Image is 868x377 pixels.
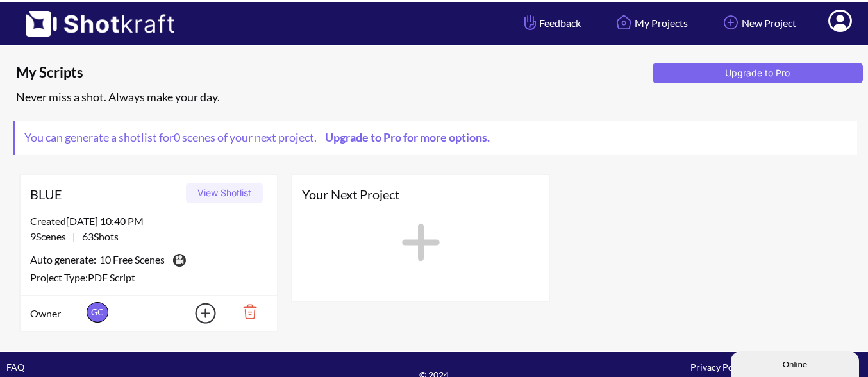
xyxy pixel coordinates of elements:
a: New Project [710,6,806,40]
span: 0 scenes of your next project. [174,130,496,144]
span: My Scripts [16,63,648,82]
img: Add Icon [175,299,220,328]
span: Owner [30,306,83,321]
iframe: chat widget [731,349,862,377]
img: Home Icon [613,12,635,33]
img: Hand Icon [521,12,539,33]
img: Add Icon [720,12,742,33]
img: Camera Icon [170,251,188,270]
a: Upgrade to Pro for more options. [317,130,496,144]
span: 9 Scenes [30,230,72,242]
div: Never miss a shot. Always make your day. [13,87,862,108]
span: You can generate a shotlist for [15,121,506,155]
div: Project Type: PDF Script [30,270,267,285]
span: | [30,229,119,244]
button: View Shotlist [186,183,263,203]
span: 10 Free Scenes [99,252,165,270]
span: Your Next Project [302,185,539,204]
span: Feedback [521,15,581,30]
button: Upgrade to Pro [653,63,864,83]
div: Created [DATE] 10:40 PM [30,214,267,229]
div: Privacy Policy [576,360,862,374]
span: GC [87,302,108,323]
span: Auto generate: [30,252,99,270]
span: BLUE [30,185,181,204]
a: My Projects [603,6,697,40]
a: FAQ [6,362,24,373]
span: 63 Shots [76,230,119,242]
img: Trash Icon [223,301,267,323]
